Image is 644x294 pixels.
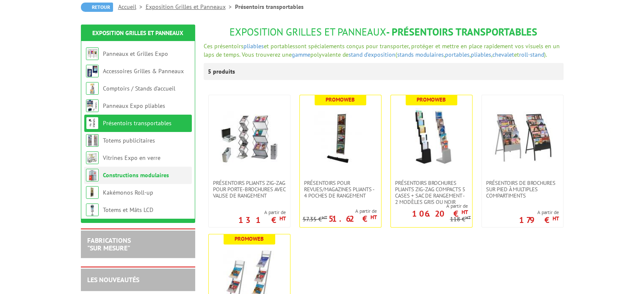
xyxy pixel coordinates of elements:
[103,171,169,179] a: Constructions modulaires
[204,42,243,50] span: Ces présentoirs
[220,108,279,167] img: Présentoirs pliants Zig-Zag pour porte-brochures avec valise de rangement
[348,51,395,58] a: stand d’exposition
[397,51,444,58] a: stands modulaires
[445,51,470,58] a: portables
[204,27,564,38] h1: - Présentoirs transportables
[86,169,99,181] img: Constructions modulaires
[519,209,559,216] span: A partir de
[279,215,286,222] sup: HT
[311,108,370,167] img: Présentoirs pour revues/magazines pliants - 4 poches de rangement
[208,63,240,80] p: 5 produits
[103,189,153,196] a: Kakémonos Roll-up
[329,216,377,221] p: 51.62 €
[86,203,99,216] img: Totems et Mâts LCD
[86,151,99,164] img: Vitrines Expo en verre
[81,3,113,12] a: Retour
[103,137,155,144] a: Totems publicitaires
[146,3,235,11] a: Exposition Grilles et Panneaux
[86,134,99,147] img: Totems publicitaires
[303,216,327,223] p: 57.35 €
[395,51,547,58] span: ( , , , et ).
[450,216,471,223] p: 118 €
[103,119,171,127] a: Présentoirs transportables
[303,208,377,214] span: A partir de
[370,214,377,221] sup: HT
[86,99,99,112] img: Panneaux Expo pliables
[103,154,160,162] a: Vitrines Expo en verre
[482,180,563,199] a: Présentoirs de brochures sur pied à multiples compartiments
[462,209,468,216] sup: HT
[391,180,472,205] a: Présentoirs brochures pliants Zig-Zag compacts 5 cases + sac de rangement - 2 Modèles Gris ou Noir
[243,42,264,50] a: pliables
[103,50,168,58] a: Panneaux et Grilles Expo
[87,236,131,252] a: FABRICATIONS"Sur Mesure"
[86,82,99,95] img: Comptoirs / Stands d'accueil
[465,214,471,220] sup: HT
[213,180,286,199] span: Présentoirs pliants Zig-Zag pour porte-brochures avec valise de rangement
[86,186,99,199] img: Kakémonos Roll-up
[304,180,377,199] span: Présentoirs pour revues/magazines pliants - 4 poches de rangement
[486,180,559,199] span: Présentoirs de brochures sur pied à multiples compartiments
[292,51,310,58] a: gamme
[235,235,264,242] b: Promoweb
[519,51,544,58] a: roll-stand
[209,180,290,199] a: Présentoirs pliants Zig-Zag pour porte-brochures avec valise de rangement
[118,3,146,11] a: Accueil
[553,215,559,222] sup: HT
[412,211,468,216] p: 106.20 €
[204,42,560,58] span: sont spécialements conçus pour transporter, protéger et mettre en place rapidement vos visuels en...
[238,209,286,216] span: A partir de
[417,96,446,103] b: Promoweb
[103,67,184,75] a: Accessoires Grilles & Panneaux
[493,108,552,167] img: Présentoirs de brochures sur pied à multiples compartiments
[471,51,491,58] a: pliables
[103,102,165,110] a: Panneaux Expo pliables
[204,42,560,58] font: et portables
[86,65,99,77] img: Accessoires Grilles & Panneaux
[395,180,468,205] span: Présentoirs brochures pliants Zig-Zag compacts 5 cases + sac de rangement - 2 Modèles Gris ou Noir
[103,85,175,92] a: Comptoirs / Stands d'accueil
[300,180,381,199] a: Présentoirs pour revues/magazines pliants - 4 poches de rangement
[238,217,286,223] p: 131 €
[235,3,304,11] li: Présentoirs transportables
[86,47,99,60] img: Panneaux et Grilles Expo
[87,275,139,284] a: LES NOUVEAUTÉS
[229,25,386,38] span: Exposition Grilles et Panneaux
[391,203,468,209] span: A partir de
[402,108,461,167] img: Présentoirs brochures pliants Zig-Zag compacts 5 cases + sac de rangement - 2 Modèles Gris ou Noir
[326,96,355,103] b: Promoweb
[519,217,559,223] p: 179 €
[492,51,514,58] a: chevalet
[92,29,183,37] a: Exposition Grilles et Panneaux
[103,206,153,214] a: Totems et Mâts LCD
[86,117,99,129] img: Présentoirs transportables
[322,214,327,220] sup: HT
